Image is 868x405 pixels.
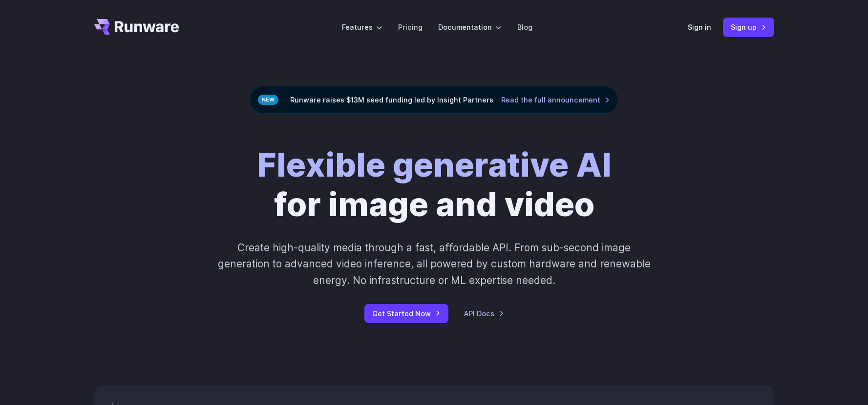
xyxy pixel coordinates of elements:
a: Read the full announcement [501,94,610,105]
h1: for image and video [257,145,612,224]
strong: Flexible generative AI [257,145,612,184]
label: Features [342,21,382,33]
div: Runware raises $13M seed funding led by Insight Partners [250,86,618,114]
a: Get Started Now [364,304,448,323]
a: Sign up [723,18,774,37]
a: API Docs [464,308,504,319]
a: Sign in [688,21,711,33]
a: Blog [517,21,532,33]
a: Go to / [94,19,179,35]
a: Pricing [398,21,423,33]
label: Documentation [438,21,502,33]
p: Create high-quality media through a fast, affordable API. From sub-second image generation to adv... [216,240,652,288]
